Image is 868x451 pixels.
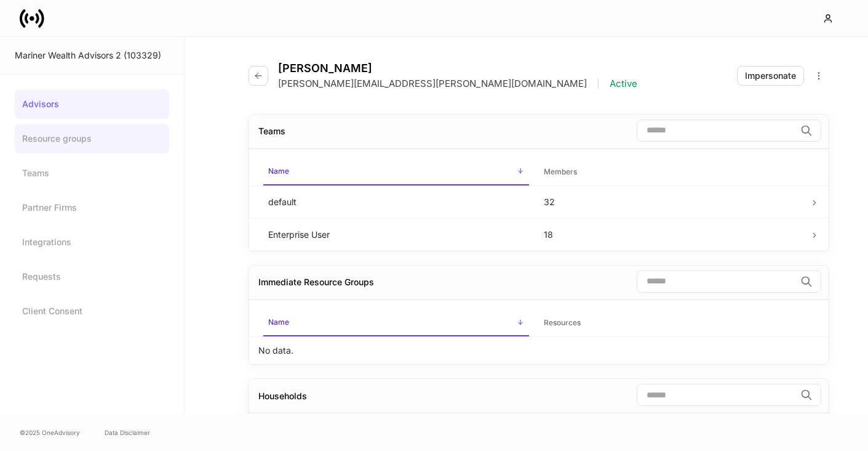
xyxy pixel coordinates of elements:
[539,160,805,185] span: Members
[258,276,374,288] div: Immediate Resource Groups
[15,296,169,326] a: Client Consent
[258,218,534,251] td: Enterprise User
[15,227,169,257] a: Integrations
[15,124,169,153] a: Resource groups
[278,78,587,90] p: [PERSON_NAME][EMAIL_ADDRESS][PERSON_NAME][DOMAIN_NAME]
[745,70,796,82] div: Impersonate
[15,262,169,291] a: Requests
[278,62,637,75] h4: [PERSON_NAME]
[268,165,289,177] h6: Name
[258,390,307,402] div: Households
[15,49,169,62] div: Mariner Wealth Advisors 2 (103329)
[737,66,804,86] button: Impersonate
[15,89,169,119] a: Advisors
[15,158,169,188] a: Teams
[105,428,150,437] a: Data Disclaimer
[263,310,529,336] span: Name
[539,311,805,336] span: Resources
[534,185,810,218] td: 32
[610,78,637,90] p: Active
[268,316,289,328] h6: Name
[263,159,529,185] span: Name
[15,193,169,222] a: Partner Firms
[258,185,534,218] td: default
[544,166,577,177] h6: Members
[597,78,600,90] p: |
[258,125,285,137] div: Teams
[258,344,293,357] p: No data.
[20,428,80,437] span: © 2025 OneAdvisory
[534,218,810,251] td: 18
[544,317,581,328] h6: Resources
